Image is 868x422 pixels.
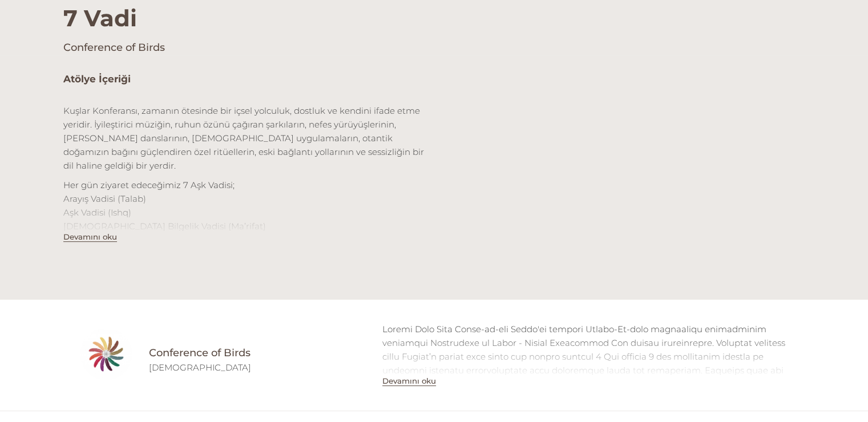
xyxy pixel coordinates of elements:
[149,346,365,360] a: Conference of Birds
[63,232,117,242] button: Devamını oku
[149,362,251,373] a: [DEMOGRAPHIC_DATA]
[63,41,805,55] h4: Conference of Birds
[382,376,436,386] button: Devamını oku
[63,72,426,87] h5: Atölye İçeriği
[80,328,132,380] img: 279648387_5653430691351817_6685829811216236910_n-100x100.jpeg
[63,104,426,173] p: Kuşlar Konferansı, zamanın ötesinde bir içsel yolculuk, dostluk ve kendini ifade etme yeridir. İy...
[63,178,426,288] p: Her gün ziyaret edeceğimiz 7 Aşk Vadisi; Arayış Vadisi (Talab) Aşk Vadisi (Ishq) [DEMOGRAPHIC_DAT...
